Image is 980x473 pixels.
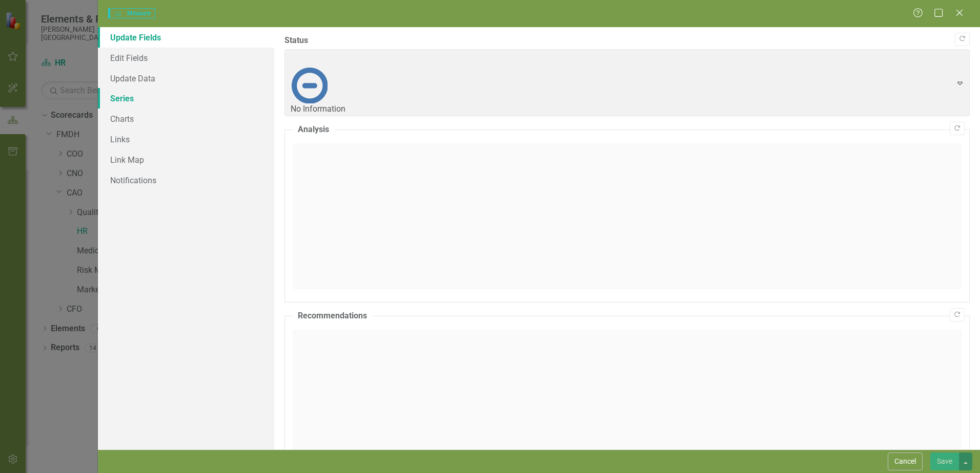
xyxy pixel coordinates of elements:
[98,88,274,109] a: Series
[98,68,274,89] a: Update Data
[98,170,274,190] a: Notifications
[98,129,274,149] a: Links
[293,124,334,136] legend: Analysis
[98,48,274,68] a: Edit Fields
[98,149,274,170] a: Link Map
[293,310,372,322] legend: Recommendations
[98,109,274,129] a: Charts
[284,35,970,47] label: Status
[108,8,155,18] span: Measure
[888,453,923,470] button: Cancel
[98,27,274,48] a: Update Fields
[930,453,959,470] button: Save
